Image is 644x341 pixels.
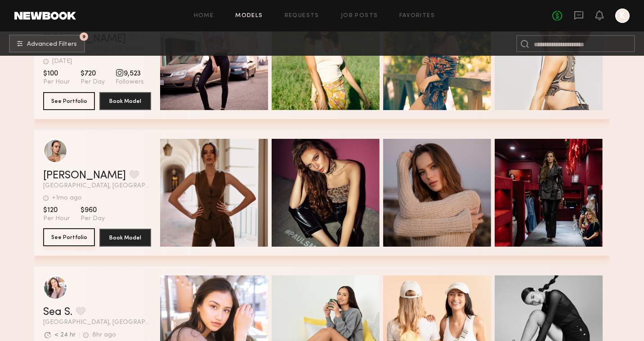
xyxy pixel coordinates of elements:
div: < 24 hr [54,332,76,338]
a: Home [194,13,214,19]
span: $100 [43,69,70,78]
span: [GEOGRAPHIC_DATA], [GEOGRAPHIC_DATA] [43,183,151,189]
button: See Portfolio [43,228,95,246]
a: Favorites [399,13,435,19]
span: 9 [82,35,85,39]
a: K [615,9,630,23]
button: Book Model [99,229,151,247]
span: $120 [43,206,70,215]
div: [DATE] [52,58,72,65]
div: 8hr ago [92,332,116,338]
span: $720 [80,69,105,78]
span: 9,523 [116,69,144,78]
div: +1mo ago [52,195,82,201]
button: Book Model [99,92,151,110]
a: Models [235,13,263,19]
a: [PERSON_NAME] [43,170,126,181]
span: $960 [80,206,105,215]
button: See Portfolio [43,92,95,110]
span: Advanced Filters [27,41,77,48]
a: Job Posts [341,13,378,19]
a: Requests [285,13,319,19]
span: Per Hour [43,215,70,223]
span: Per Hour [43,78,70,86]
a: Sea S. [43,307,72,318]
a: See Portfolio [43,229,95,247]
span: Per Day [80,215,105,223]
span: [GEOGRAPHIC_DATA], [GEOGRAPHIC_DATA] [43,319,151,326]
span: Per Day [80,78,105,86]
span: Followers [116,78,144,86]
button: 9Advanced Filters [9,35,85,53]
